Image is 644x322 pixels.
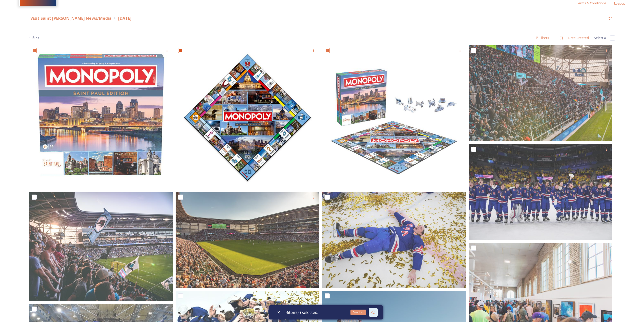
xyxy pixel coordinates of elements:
[29,45,173,189] img: Monopoly Box.jpg
[176,192,319,288] img: Allianz- MNUFC - Credit Visit Saint Paul-30.jpg
[614,1,625,6] span: Logout
[176,45,319,189] img: Monopoly Board.jpg
[576,1,607,5] span: Terms & Conditions
[286,309,318,315] span: 3 item(s) selected.
[566,33,591,43] div: Date Created
[594,35,607,40] span: Select all
[533,33,552,43] div: Filters
[322,192,466,288] img: 901077737.jpg
[322,45,466,189] img: Monoploy.jpg
[29,192,173,301] img: Allianz- MNUFC - Credit Visit Saint Paul-74.jpg
[350,310,366,315] div: Download
[469,45,612,141] img: Allianz-MNUFC-OpeningDay-CreditVisitSaintPaul-50.jpg
[469,144,612,240] img: 901077687.jpg
[118,15,132,21] strong: [DATE]
[30,15,112,21] strong: Visit Saint [PERSON_NAME] News/Media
